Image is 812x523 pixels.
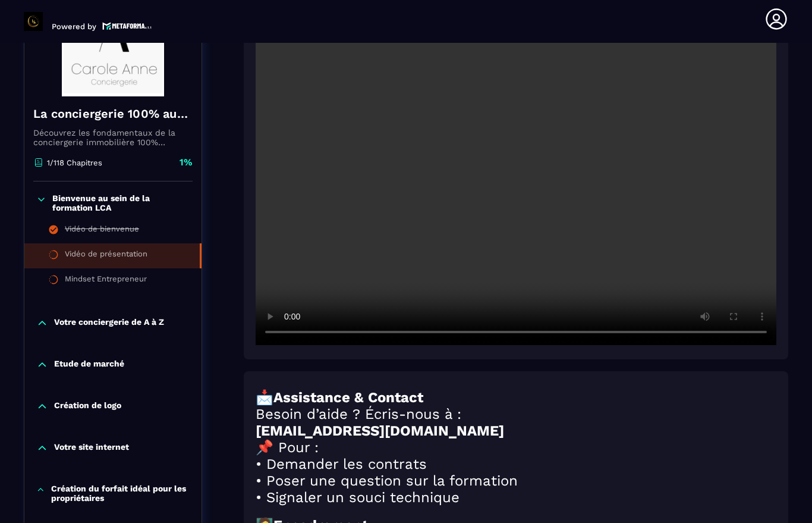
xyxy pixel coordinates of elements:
[51,484,190,503] p: Création du forfait idéal pour les propriétaires
[24,12,43,31] img: logo-branding
[47,158,102,167] p: 1/118 Chapitres
[54,359,124,371] p: Etude de marché
[54,317,164,329] p: Votre conciergerie de A à Z
[256,439,776,456] h2: 📌 Pour :
[33,128,193,147] p: Découvrez les fondamentaux de la conciergerie immobilière 100% automatisée. Cette formation est c...
[102,21,152,31] img: logo
[54,442,129,454] p: Votre site internet
[33,105,193,122] h4: La conciergerie 100% automatisée
[52,22,96,31] p: Powered by
[54,400,121,412] p: Création de logo
[52,193,190,212] p: Bienvenue au sein de la formation LCA
[273,389,423,406] strong: Assistance & Contact
[256,472,776,489] h2: • Poser une question sur la formation
[65,224,139,237] div: Vidéo de bienvenue
[65,274,147,287] div: Mindset Entrepreneur
[256,456,776,472] h2: • Demander les contrats
[180,156,193,169] p: 1%
[65,249,147,262] div: Vidéo de présentation
[256,389,776,406] h2: 📩
[256,489,776,506] h2: • Signaler un souci technique
[256,422,504,439] strong: [EMAIL_ADDRESS][DOMAIN_NAME]
[256,406,776,422] h2: Besoin d’aide ? Écris-nous à :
